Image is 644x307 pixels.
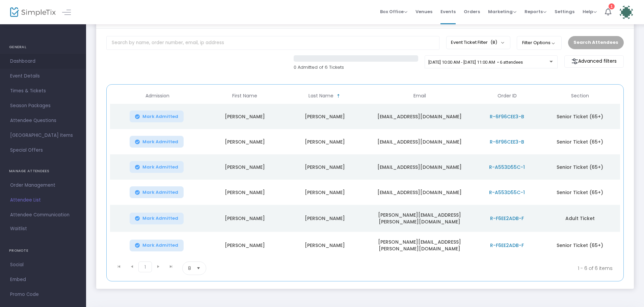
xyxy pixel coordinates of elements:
[9,164,77,178] h4: MANAGE ATTENDEES
[10,225,27,232] span: Waitlist
[294,64,418,71] p: 0 Admitted of 6 Tickets
[464,3,480,20] span: Orders
[10,290,76,299] span: Promo Code
[540,180,620,205] td: Senior Ticket (65+)
[232,93,257,99] span: First Name
[365,232,474,259] td: [PERSON_NAME][EMAIL_ADDRESS][PERSON_NAME][DOMAIN_NAME]
[142,190,178,195] span: Mark Admitted
[489,189,525,196] span: R-A553D55C-1
[10,57,76,66] span: Dashboard
[10,196,76,205] span: Attendee List
[490,40,497,45] span: (8)
[205,180,285,205] td: [PERSON_NAME]
[308,93,333,99] span: Last Name
[365,180,474,205] td: [EMAIL_ADDRESS][DOMAIN_NAME]
[540,154,620,180] td: Senior Ticket (65+)
[540,104,620,129] td: Senior Ticket (65+)
[205,154,285,180] td: [PERSON_NAME]
[498,93,517,99] span: Order ID
[145,93,169,99] span: Admission
[9,244,77,257] h4: PROMOTE
[142,216,178,221] span: Mark Admitted
[336,93,341,99] span: Sortable
[440,3,456,20] span: Events
[138,262,152,272] span: Page 1
[365,129,474,154] td: [EMAIL_ADDRESS][DOMAIN_NAME]
[130,111,184,122] button: Mark Admitted
[10,87,76,95] span: Times & Tickets
[205,104,285,129] td: [PERSON_NAME]
[555,3,574,20] span: Settings
[205,205,285,232] td: [PERSON_NAME]
[9,40,77,54] h4: GENERAL
[490,113,524,120] span: R-6F96CEE3-B
[130,240,184,251] button: Mark Admitted
[205,129,285,154] td: [PERSON_NAME]
[365,104,474,129] td: [EMAIL_ADDRESS][DOMAIN_NAME]
[285,205,365,232] td: [PERSON_NAME]
[540,232,620,259] td: Senior Ticket (65+)
[194,262,203,275] button: Select
[188,265,191,272] span: 8
[285,232,365,259] td: [PERSON_NAME]
[489,164,525,171] span: R-A553D55C-1
[10,211,76,219] span: Attendee Communication
[517,36,562,50] button: Filter Options
[564,55,624,68] m-button: Advanced filters
[571,58,578,65] img: filter
[142,114,178,119] span: Mark Admitted
[10,181,76,190] span: Order Management
[490,139,524,145] span: R-6F96CEE3-B
[365,205,474,232] td: [PERSON_NAME][EMAIL_ADDRESS][PERSON_NAME][DOMAIN_NAME]
[10,116,76,125] span: Attendee Questions
[428,60,523,65] span: [DATE] 10:00 AM - [DATE] 11:00 AM • 6 attendees
[10,101,76,110] span: Season Packages
[273,262,613,275] kendo-pager-info: 1 - 6 of 6 items
[130,136,184,148] button: Mark Admitted
[285,180,365,205] td: [PERSON_NAME]
[142,139,178,145] span: Mark Admitted
[205,232,285,259] td: [PERSON_NAME]
[106,36,439,50] input: Search by name, order number, email, ip address
[130,161,184,173] button: Mark Admitted
[446,36,510,49] button: Event Ticket Filter(8)
[110,88,620,259] div: Data table
[525,8,546,15] span: Reports
[285,154,365,180] td: [PERSON_NAME]
[540,205,620,232] td: Adult Ticket
[609,3,615,9] div: 1
[540,129,620,154] td: Senior Ticket (65+)
[490,215,524,222] span: R-F6EE2ADB-F
[488,8,516,15] span: Marketing
[571,93,589,99] span: Section
[365,154,474,180] td: [EMAIL_ADDRESS][DOMAIN_NAME]
[285,129,365,154] td: [PERSON_NAME]
[413,93,426,99] span: Email
[583,8,597,15] span: Help
[285,104,365,129] td: [PERSON_NAME]
[490,242,524,249] span: R-F6EE2ADB-F
[130,213,184,224] button: Mark Admitted
[415,3,432,20] span: Venues
[380,8,407,15] span: Box Office
[10,72,76,81] span: Event Details
[10,131,76,140] span: [GEOGRAPHIC_DATA] Items
[130,186,184,198] button: Mark Admitted
[142,164,178,170] span: Mark Admitted
[142,243,178,248] span: Mark Admitted
[10,275,76,284] span: Embed
[10,260,76,269] span: Social
[10,146,76,155] span: Special Offers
